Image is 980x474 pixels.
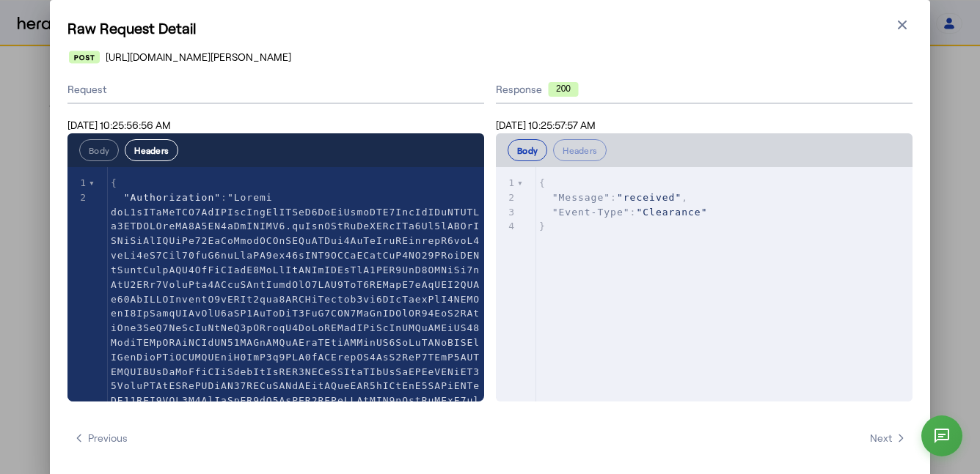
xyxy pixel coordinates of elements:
[106,50,291,64] span: [URL][DOMAIN_NAME][PERSON_NAME]
[111,177,117,188] span: {
[67,18,913,38] h1: Raw Request Detail
[496,119,596,131] span: [DATE] 10:25:57:57 AM
[552,207,630,218] span: "Event-Type"
[125,139,178,161] button: Headers
[496,219,517,234] div: 4
[539,192,688,203] span: : ,
[539,177,546,188] span: {
[864,425,913,451] button: Next
[67,190,89,205] div: 2
[496,205,517,220] div: 3
[496,82,913,97] div: Response
[552,192,610,203] span: "Message"
[79,139,119,161] button: Body
[496,190,517,205] div: 2
[67,119,171,131] span: [DATE] 10:25:56:56 AM
[67,176,89,190] div: 1
[124,192,221,203] span: "Authorization"
[870,431,907,445] span: Next
[508,139,547,161] button: Body
[67,425,134,451] button: Previous
[73,431,128,445] span: Previous
[556,84,571,94] text: 200
[67,76,484,104] div: Request
[539,221,546,232] span: }
[496,176,517,190] div: 1
[553,139,607,161] button: Headers
[617,192,681,203] span: "received"
[539,207,708,218] span: :
[636,207,707,218] span: "Clearance"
